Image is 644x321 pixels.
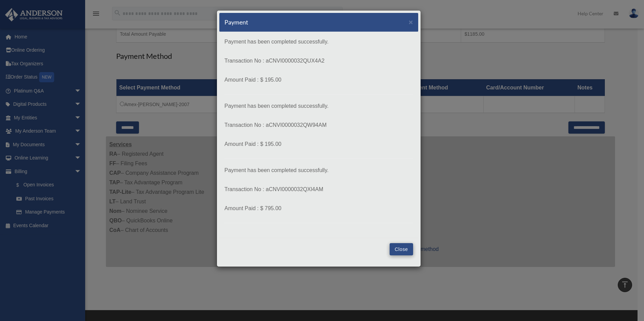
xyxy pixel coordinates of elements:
[224,75,413,85] p: Amount Paid : $ 195.00
[224,101,413,111] p: Payment has been completed successfully.
[390,243,413,255] button: Close
[224,18,248,27] h5: Payment
[409,18,413,26] button: Close
[224,56,413,66] p: Transaction No : aCNVI0000032QUX4A2
[224,166,413,175] p: Payment has been completed successfully.
[409,18,413,26] span: ×
[224,185,413,194] p: Transaction No : aCNVI0000032QXl4AM
[224,204,413,213] p: Amount Paid : $ 795.00
[224,120,413,130] p: Transaction No : aCNVI0000032QW94AM
[224,139,413,149] p: Amount Paid : $ 195.00
[224,37,413,47] p: Payment has been completed successfully.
